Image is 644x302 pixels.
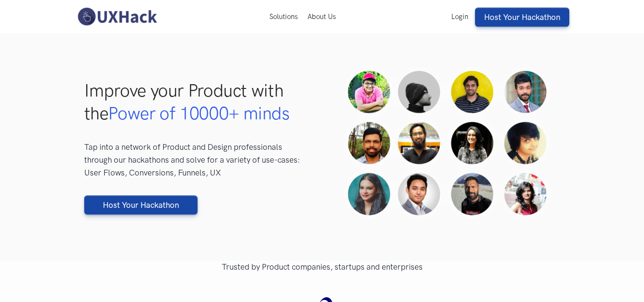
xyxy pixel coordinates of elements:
h1: Improve your Product with the [84,79,310,125]
p: Trusted by Product companies, startups and enterprises [84,261,560,273]
img: UXHack-logo.png [75,7,159,27]
a: Host Your Hackathon [84,195,198,214]
p: Tap into a network of Product and Design professionals through our hackathons and solve for a var... [84,141,310,179]
img: Hackathon faces banner [334,57,560,229]
span: Power of 10000+ minds [108,103,289,124]
a: Host Your Hackathon [475,8,569,27]
a: Login [446,12,473,21]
